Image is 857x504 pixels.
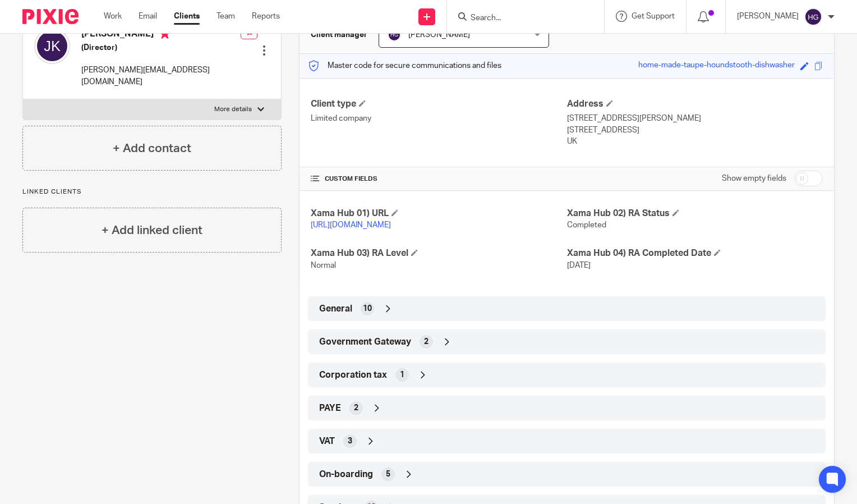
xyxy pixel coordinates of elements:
[81,65,241,88] p: [PERSON_NAME][EMAIL_ADDRESS][DOMAIN_NAME]
[567,113,823,124] p: [STREET_ADDRESS][PERSON_NAME]
[722,173,786,184] label: Show empty fields
[567,125,823,136] p: [STREET_ADDRESS]
[319,336,411,348] span: Government Gateway
[81,28,241,42] h4: [PERSON_NAME]
[400,369,404,381] span: 1
[22,9,79,24] img: Pixie
[354,402,358,414] span: 2
[34,28,70,64] img: svg%3E
[311,221,391,229] a: [URL][DOMAIN_NAME]
[311,113,566,124] p: Limited company
[632,12,675,20] span: Get Support
[408,31,470,39] span: [PERSON_NAME]
[214,105,252,114] p: More details
[388,28,401,42] img: svg%3E
[174,11,200,22] a: Clients
[104,11,122,22] a: Work
[319,469,373,480] span: On-boarding
[311,29,367,40] h3: Client manager
[311,175,566,184] h4: CUSTOM FIELDS
[159,28,171,39] i: Primary
[469,13,570,24] input: Search
[102,222,202,239] h4: + Add linked client
[308,60,501,71] p: Master code for secure communications and files
[22,187,282,196] p: Linked clients
[216,11,235,22] a: Team
[737,11,799,22] p: [PERSON_NAME]
[567,208,823,219] h4: Xama Hub 02) RA Status
[311,248,566,259] h4: Xama Hub 03) RA Level
[638,59,795,72] div: home-made-taupe-houndstooth-dishwasher
[567,221,606,229] span: Completed
[311,98,566,110] h4: Client type
[567,136,823,147] p: UK
[81,42,241,53] h5: (Director)
[348,436,352,447] span: 3
[804,8,822,26] img: svg%3E
[424,336,428,347] span: 2
[113,140,191,157] h4: + Add contact
[567,98,823,110] h4: Address
[319,303,352,315] span: General
[319,402,341,414] span: PAYE
[319,369,387,381] span: Corporation tax
[252,11,280,22] a: Reports
[319,436,335,447] span: VAT
[311,208,566,219] h4: Xama Hub 01) URL
[311,262,336,269] span: Normal
[363,303,372,314] span: 10
[567,248,823,259] h4: Xama Hub 04) RA Completed Date
[386,469,390,480] span: 5
[139,11,157,22] a: Email
[567,262,591,269] span: [DATE]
